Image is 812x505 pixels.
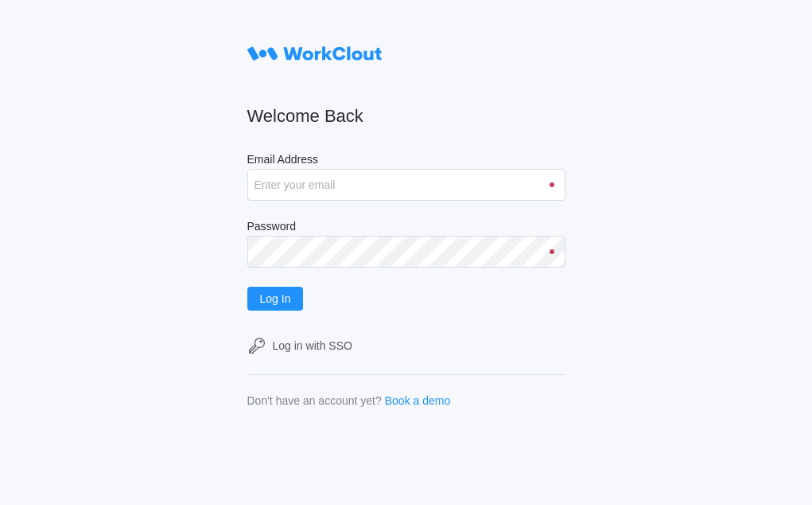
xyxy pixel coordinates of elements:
[247,169,565,201] input: Enter your email
[247,336,565,355] a: Log in with SSO
[385,394,451,407] a: Book a demo
[247,220,565,236] label: Password
[247,153,565,169] label: Email Address
[273,339,352,352] div: Log in with SSO
[247,287,304,311] button: Log In
[260,293,291,304] span: Log In
[247,105,565,127] h2: Welcome Back
[247,394,382,407] div: Don't have an account yet?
